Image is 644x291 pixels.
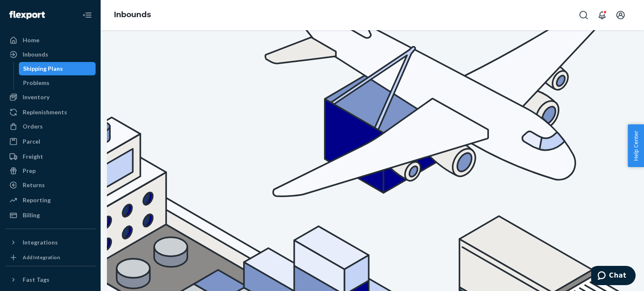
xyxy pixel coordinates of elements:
[23,254,60,261] div: Add Integration
[9,11,45,19] img: Flexport logo
[23,238,58,247] div: Integrations
[23,276,49,284] div: Fast Tags
[5,48,96,61] a: Inbounds
[23,64,63,73] div: Shipping Plans
[79,7,96,23] button: Close Navigation
[5,33,96,47] a: Home
[23,108,67,116] div: Replenishments
[19,76,96,90] a: Problems
[5,252,96,263] a: Add Integration
[23,211,40,219] div: Billing
[5,209,96,222] a: Billing
[5,120,96,133] a: Orders
[5,273,96,286] button: Fast Tags
[5,106,96,119] a: Replenishments
[23,36,39,44] div: Home
[5,164,96,178] a: Prep
[19,62,96,75] a: Shipping Plans
[23,93,49,101] div: Inventory
[5,150,96,163] a: Freight
[575,7,592,23] button: Open Search Box
[23,137,40,146] div: Parcel
[23,196,51,204] div: Reporting
[114,10,151,19] a: Inbounds
[5,236,96,249] button: Integrations
[591,266,636,287] iframe: Opens a widget where you can chat to one of our agents
[612,7,629,23] button: Open account menu
[594,7,610,23] button: Open notifications
[23,79,49,87] div: Problems
[23,50,48,59] div: Inbounds
[107,3,158,27] ol: breadcrumbs
[23,122,43,131] div: Orders
[23,181,45,189] div: Returns
[5,193,96,207] a: Reporting
[5,135,96,148] a: Parcel
[23,152,43,161] div: Freight
[23,167,36,175] div: Prep
[628,124,644,167] button: Help Center
[5,90,96,104] a: Inventory
[5,178,96,192] a: Returns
